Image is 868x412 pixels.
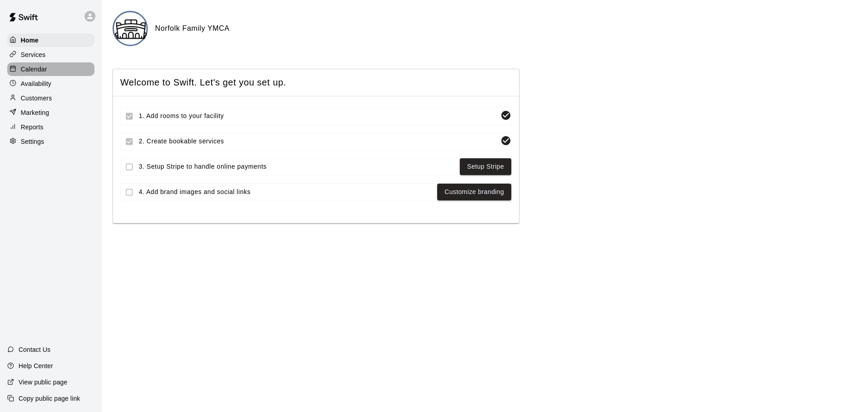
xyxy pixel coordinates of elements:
[19,345,51,354] p: Contact Us
[120,76,512,89] span: Welcome to Swift. Let's get you set up.
[139,162,456,171] span: 3. Setup Stripe to handle online payments
[19,378,67,387] p: View public page
[139,187,434,197] span: 4. Add brand images and social links
[19,361,53,370] p: Help Center
[21,36,39,45] p: Home
[21,137,44,146] p: Settings
[21,108,49,117] p: Marketing
[21,79,52,88] p: Availability
[21,65,47,74] p: Calendar
[7,77,94,90] a: Availability
[21,94,52,103] p: Customers
[139,111,497,121] span: 1. Add rooms to your facility
[19,394,80,403] p: Copy public page link
[7,62,94,76] a: Calendar
[7,91,94,105] a: Customers
[7,135,94,148] a: Settings
[7,33,94,47] a: Home
[7,120,94,134] a: Reports
[437,184,511,200] button: Customize branding
[7,48,94,62] a: Services
[467,161,504,172] a: Setup Stripe
[7,106,94,119] a: Marketing
[114,12,148,46] img: Norfolk Family YMCA logo
[139,137,497,146] span: 2. Create bookable services
[444,186,504,198] a: Customize branding
[21,123,43,132] p: Reports
[21,50,46,59] p: Services
[155,23,230,34] h6: Norfolk Family YMCA
[460,158,511,175] button: Setup Stripe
